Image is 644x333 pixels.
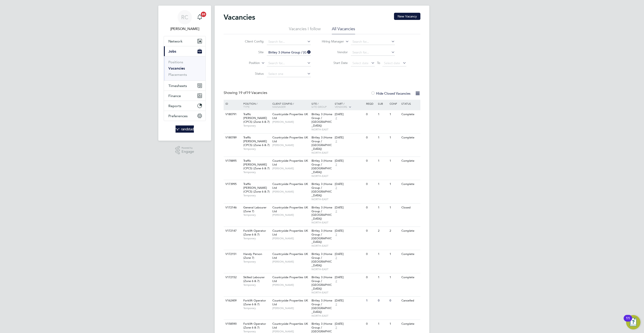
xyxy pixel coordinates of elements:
[365,227,377,235] div: 0
[272,229,308,236] span: Countryside Properties UK Ltd
[289,26,321,34] li: Vacancies I follow
[400,204,420,212] div: Closed
[310,100,334,110] div: Site /
[311,112,332,127] span: Birtley 3 (Home Group / [GEOGRAPHIC_DATA])
[311,314,333,318] span: NORTH-EAST
[335,210,338,213] span: 2
[272,206,308,213] span: Countryside Properties UK Ltd
[377,134,388,142] div: 1
[311,151,333,155] span: NORTH-EAST
[311,267,333,271] span: NORTH-EAST
[335,276,364,279] div: [DATE]
[311,299,332,314] span: Birtley 3 (Home Group / [GEOGRAPHIC_DATA])
[311,136,332,151] span: Birtley 3 (Home Group / [GEOGRAPHIC_DATA])
[335,206,364,210] div: [DATE]
[164,81,205,91] button: Timesheets
[365,204,377,212] div: 0
[272,322,308,329] span: Countryside Properties UK Ltd
[335,112,364,116] div: [DATE]
[168,39,182,43] span: Network
[272,112,308,120] span: Countryside Properties UK Ltd
[164,46,205,56] button: Jobs
[388,180,400,188] div: 1
[322,61,348,65] label: Start Date
[365,100,377,107] div: Reqd
[243,105,250,108] span: Type
[243,299,266,306] span: Forklift Operator (Zone 6 & 7)
[311,275,332,291] span: Birtley 3 (Home Group / [GEOGRAPHIC_DATA])
[311,229,332,244] span: Birtley 3 (Home Group / [GEOGRAPHIC_DATA])
[168,60,183,64] a: Positions
[243,147,270,151] span: Temporary
[377,100,388,107] div: Sub
[272,213,309,217] span: [PERSON_NAME]
[272,237,309,240] span: [PERSON_NAME]
[224,180,240,188] div: V173995
[168,49,176,53] span: Jobs
[224,320,240,328] div: V158590
[365,250,377,258] div: 0
[243,260,270,263] span: Temporary
[376,60,381,66] span: To
[311,182,332,197] span: Birtley 3 (Home Group / [GEOGRAPHIC_DATA])
[388,110,400,119] div: 1
[243,170,270,174] span: Temporary
[272,136,308,143] span: Countryside Properties UK Ltd
[243,182,270,193] span: Traffic [PERSON_NAME] (CPCS) (Zone 6 & 7)
[164,26,206,32] span: Rebecca Cahill
[164,56,205,81] div: Jobs
[168,84,187,88] span: Timesheets
[335,182,364,186] div: [DATE]
[394,13,420,20] button: New Vacancy
[243,213,270,217] span: Temporary
[352,61,369,65] span: Select date
[272,275,308,283] span: Countryside Properties UK Ltd
[335,252,364,256] div: [DATE]
[377,273,388,282] div: 1
[224,297,240,305] div: V162409
[272,167,309,170] span: [PERSON_NAME]
[311,291,333,294] span: NORTH-EAST
[377,250,388,258] div: 1
[224,157,240,165] div: V178895
[365,273,377,282] div: 0
[272,105,286,108] span: Manager
[365,297,377,305] div: 1
[238,72,264,76] label: Status
[351,39,395,45] input: Search for...
[195,10,204,24] a: 20
[243,275,265,283] span: Skilled Labourer (Zone 6 & 7)
[311,174,333,178] span: NORTH-EAST
[243,306,270,310] span: Temporary
[168,104,181,108] span: Reports
[335,116,338,120] span: 2
[400,227,420,235] div: Complete
[335,233,338,237] span: 2
[267,49,311,56] input: Search for...
[400,110,420,119] div: Complete
[238,39,264,43] label: Client Config
[238,91,246,95] span: 19 of
[334,100,365,111] div: Start /
[267,60,311,66] input: Search for...
[311,197,333,201] span: NORTH-EAST
[377,227,388,235] div: 2
[311,206,332,221] span: Birtley 3 (Home Group / [GEOGRAPHIC_DATA])
[311,159,332,174] span: Birtley 3 (Home Group / [GEOGRAPHIC_DATA])
[224,134,240,142] div: V180789
[335,136,364,140] div: [DATE]
[311,128,333,131] span: NORTH-EAST
[377,180,388,188] div: 1
[388,320,400,328] div: 1
[400,273,420,282] div: Complete
[335,105,347,108] span: Vendors
[267,39,311,45] input: Search for...
[351,49,395,56] input: Search for...
[243,124,270,127] span: Temporary
[272,190,309,193] span: [PERSON_NAME]
[243,322,266,329] span: Forklift Operator (Zone 6 & 7)
[168,94,181,98] span: Finance
[322,50,348,54] label: Vendor
[168,72,187,77] a: Placements
[267,71,311,77] input: Select one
